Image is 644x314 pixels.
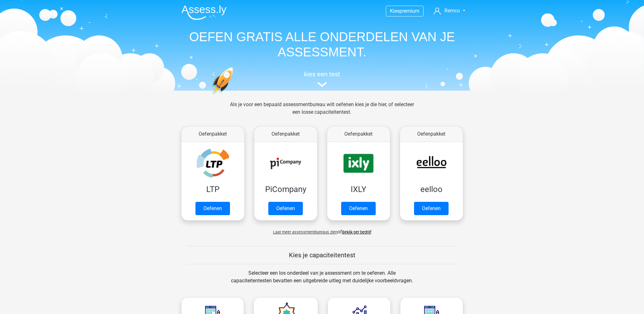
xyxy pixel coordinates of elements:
[390,8,399,14] span: Kies
[399,8,419,14] span: premium
[225,269,419,292] div: Selecteer een los onderdeel van je assessment om te oefenen. Alle capaciteitentesten bevatten een...
[386,7,423,15] a: Kiespremium
[211,67,258,125] img: oefenen
[187,251,457,259] h5: Kies je capaciteitentest
[414,202,449,215] a: Oefenen
[444,8,460,14] span: Remco
[176,70,468,87] a: kies een test
[225,101,419,124] div: Als je voor een bepaald assessmentbureau wilt oefenen kies je die hier, of selecteer een losse ca...
[317,82,327,87] img: assessment
[268,202,303,215] a: Oefenen
[195,202,230,215] a: Oefenen
[342,230,371,234] a: Bekijk per bedrijf
[273,230,337,234] span: Laat meer assessmentbureaus zien
[341,202,376,215] a: Oefenen
[182,5,226,20] img: Assessly
[176,70,468,78] h5: kies een test
[176,29,468,60] h1: OEFEN GRATIS ALLE ONDERDELEN VAN JE ASSESSMENT.
[176,223,468,236] div: of
[431,7,468,15] a: Remco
